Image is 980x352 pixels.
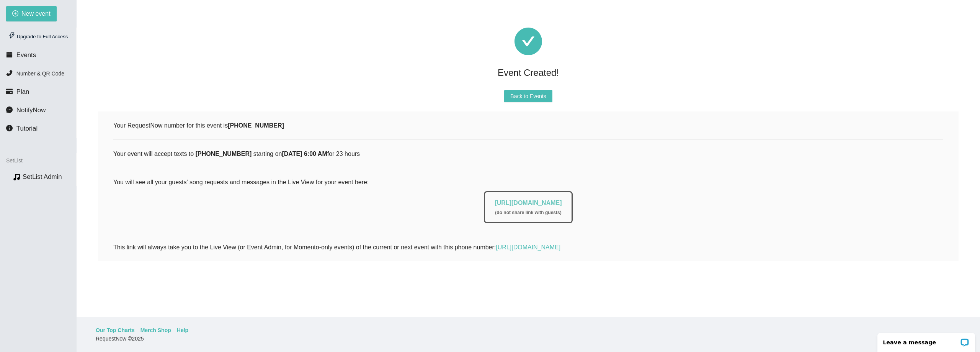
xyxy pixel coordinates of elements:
a: Our Top Charts [96,326,135,334]
div: Your event will accept texts to starting on for 23 hours [113,149,943,159]
span: New event [21,9,51,18]
div: Upgrade to Full Access [6,29,70,44]
span: phone [6,70,13,76]
span: calendar [6,51,13,58]
span: check-circle [514,28,542,55]
span: Your RequestNow number for this event is [113,122,284,129]
a: [URL][DOMAIN_NAME] [495,200,562,206]
span: info-circle [6,125,13,131]
div: ( do not share link with guests ) [495,209,562,216]
div: You will see all your guests' song requests and messages in the Live View for your event here: [113,177,943,232]
span: NotifyNow [16,106,46,114]
b: [PHONE_NUMBER] [228,122,284,129]
span: Back to Events [510,92,546,100]
span: Number & QR Code [16,70,64,77]
a: Merch Shop [140,326,171,334]
div: RequestNow © 2025 [96,334,959,343]
span: thunderbolt [8,32,15,39]
span: Tutorial [16,125,38,132]
b: [DATE] 6:00 AM [282,151,327,157]
iframe: LiveChat chat widget [872,328,980,352]
b: [PHONE_NUMBER] [196,151,252,157]
span: Plan [16,88,29,95]
span: Events [16,51,36,59]
div: Event Created! [98,64,959,81]
button: plus-circleNew event [6,6,57,21]
a: [URL][DOMAIN_NAME] [496,244,560,250]
div: This link will always take you to the Live View (or Event Admin, for Momento-only events) of the ... [113,242,943,252]
a: Help [177,326,188,334]
a: SetList Admin [23,173,62,180]
span: plus-circle [12,10,18,18]
span: credit-card [6,88,13,95]
button: Back to Events [504,90,552,102]
span: message [6,106,13,113]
